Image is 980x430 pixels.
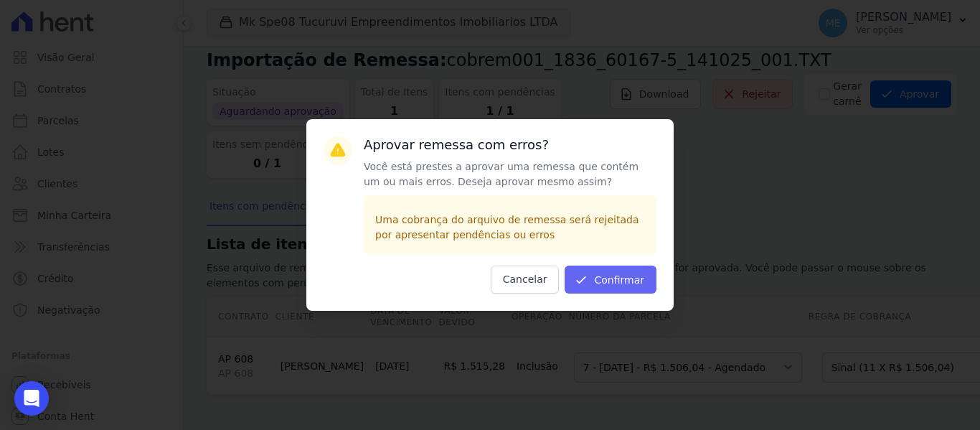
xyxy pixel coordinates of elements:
[14,381,49,416] div: Open Intercom Messenger
[565,266,656,294] button: Confirmar
[364,159,656,190] p: Você está prestes a aprovar uma remessa que contém um ou mais erros. Deseja aprovar mesmo assim?
[375,212,645,243] p: Uma cobrança do arquivo de remessa será rejeitada por apresentar pendências ou erros
[364,136,656,154] h3: Aprovar remessa com erros?
[491,266,560,294] button: Cancelar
